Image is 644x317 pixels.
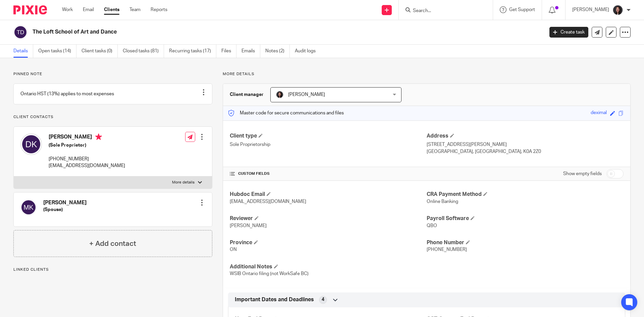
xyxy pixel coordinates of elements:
[83,6,94,13] a: Email
[82,45,118,58] a: Client tasks (0)
[230,215,427,222] h4: Reviewer
[427,133,624,140] h4: Address
[572,6,609,13] p: [PERSON_NAME]
[33,29,438,36] h2: The Loft School of Art and Dance
[549,27,588,38] a: Create task
[230,141,427,148] p: Sole Proprietorship
[509,7,535,12] span: Get Support
[129,6,141,13] a: Team
[265,45,290,58] a: Notes (2)
[20,134,42,155] img: svg%3E
[230,91,264,98] h3: Client manager
[172,180,195,185] p: More details
[43,199,87,206] h4: [PERSON_NAME]
[427,191,624,198] h4: CRA Payment Method
[223,71,631,77] p: More details
[13,45,33,58] a: Details
[235,296,314,303] span: Important Dates and Deadlines
[13,71,212,77] p: Pinned note
[412,8,473,14] input: Search
[230,239,427,246] h4: Province
[13,267,212,272] p: Linked clients
[62,6,73,13] a: Work
[169,45,216,58] a: Recurring tasks (17)
[13,5,47,14] img: Pixie
[95,134,102,140] i: Primary
[276,91,284,99] img: Lili%20square.jpg
[427,223,437,228] span: QBO
[49,156,125,162] p: [PHONE_NUMBER]
[38,45,76,58] a: Open tasks (14)
[591,109,607,117] div: deximal
[104,6,119,13] a: Clients
[241,45,260,58] a: Emails
[295,45,321,58] a: Audit logs
[13,25,28,39] img: svg%3E
[20,199,37,215] img: svg%3E
[427,215,624,222] h4: Payroll Software
[427,148,624,155] p: [GEOGRAPHIC_DATA], [GEOGRAPHIC_DATA], K0A 2Z0
[230,223,267,228] span: [PERSON_NAME]
[427,239,624,246] h4: Phone Number
[322,296,324,303] span: 4
[13,114,212,120] p: Client contacts
[49,142,125,149] h5: (Sole Proprietor)
[612,5,623,15] img: Lili%20square.jpg
[563,170,602,177] label: Show empty fields
[49,134,125,142] h4: [PERSON_NAME]
[151,6,167,13] a: Reports
[230,247,237,252] span: ON
[230,171,427,176] h4: CUSTOM FIELDS
[43,206,87,213] h5: (Spouse)
[427,247,467,252] span: [PHONE_NUMBER]
[230,191,427,198] h4: Hubdoc Email
[123,45,164,58] a: Closed tasks (81)
[230,199,306,204] span: [EMAIL_ADDRESS][DOMAIN_NAME]
[427,199,458,204] span: Online Banking
[230,133,427,140] h4: Client type
[89,239,136,249] h4: + Add contact
[427,141,624,148] p: [STREET_ADDRESS][PERSON_NAME]
[221,45,236,58] a: Files
[228,110,344,116] p: Master code for secure communications and files
[288,92,325,97] span: [PERSON_NAME]
[230,263,427,270] h4: Additional Notes
[49,162,125,169] p: [EMAIL_ADDRESS][DOMAIN_NAME]
[230,271,309,276] span: WSIB Ontario filing (not WorkSafe BC)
